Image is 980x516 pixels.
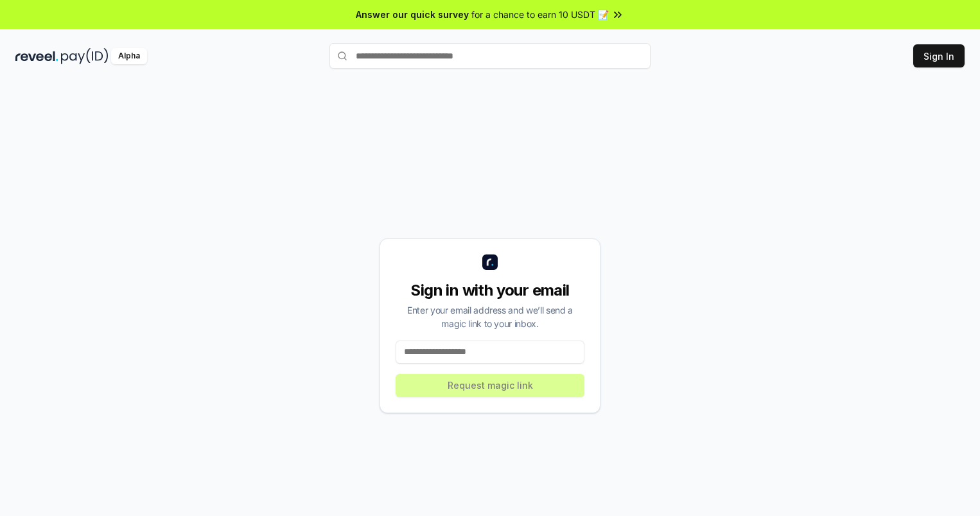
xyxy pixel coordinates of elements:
div: Alpha [111,48,147,64]
div: Enter your email address and we’ll send a magic link to your inbox. [396,303,584,330]
div: Sign in with your email [396,280,584,301]
button: Sign In [913,44,965,67]
img: pay_id [61,48,109,64]
img: reveel_dark [15,48,58,64]
span: Answer our quick survey [356,8,469,21]
img: logo_small [482,254,498,270]
span: for a chance to earn 10 USDT 📝 [471,8,609,21]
